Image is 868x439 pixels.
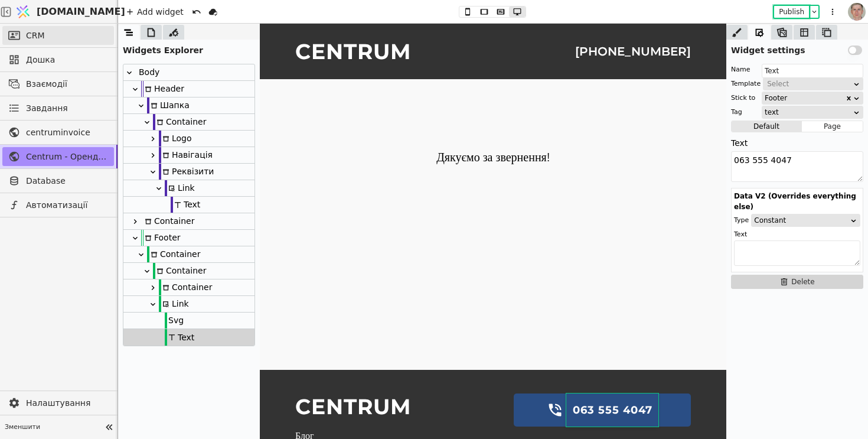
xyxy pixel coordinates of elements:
[731,135,863,151] div: Text
[123,313,254,329] div: Svg
[26,397,108,409] span: Налаштування
[26,78,108,90] span: Взаємодії
[123,97,254,114] div: Шапка
[123,197,254,213] div: Text
[123,279,254,296] div: Container
[147,97,190,113] div: Шапка
[731,106,742,118] div: Tag
[123,164,254,180] div: Реквізити
[159,296,189,312] div: Link
[2,26,114,45] a: CRM
[141,230,181,246] div: Footer
[731,78,761,90] div: Template
[754,214,850,226] div: Constant
[734,229,860,240] div: Text
[35,408,151,417] a: Блог
[26,102,68,115] span: Завдання
[731,275,863,289] button: Delete
[123,64,254,81] div: Body
[165,180,195,196] div: Link
[141,213,194,229] div: Container
[26,175,108,187] span: Database
[734,214,749,226] div: Type
[37,5,125,19] span: [DOMAIN_NAME]
[123,180,254,197] div: Link
[26,30,45,42] span: CRM
[2,394,114,412] a: Налаштування
[123,147,254,164] div: Навігація
[26,54,108,66] span: Дошка
[123,213,254,230] div: Container
[5,422,101,433] span: Зменшити
[165,329,194,346] div: Text
[159,131,192,147] div: Logo
[165,313,184,329] div: Svg
[171,197,200,213] div: Text
[153,114,206,130] div: Container
[848,3,866,21] img: 1560949290925-CROPPED-IMG_0201-2-.jpg
[802,121,863,132] button: Page
[731,64,750,76] div: Name
[765,92,845,104] div: Footer
[2,196,114,214] a: Автоматизації
[307,370,399,403] div: 063 555 4047
[2,147,114,166] a: Centrum - Оренда офісних приміщень
[2,74,114,93] a: Взаємодії
[141,81,184,97] div: Header
[118,40,260,57] div: Widgets Explorer
[2,99,114,118] a: Завдання
[732,121,802,132] button: Default
[123,81,254,97] div: Header
[26,126,108,139] span: centruminvoice
[123,263,254,279] div: Container
[12,1,118,23] a: [DOMAIN_NAME]
[26,151,108,163] span: Centrum - Оренда офісних приміщень
[2,171,114,190] a: Database
[2,123,114,142] a: centruminvoice
[159,164,214,180] div: Реквізити
[135,64,159,80] div: Body
[123,329,254,346] div: Text
[731,92,755,104] div: Stick to
[153,263,206,279] div: Container
[26,199,108,212] span: Автоматизації
[159,279,212,295] div: Container
[123,230,254,246] div: Footer
[123,296,254,313] div: Link
[123,246,254,263] div: Container
[123,5,187,19] div: Add widget
[159,147,213,163] div: Навігація
[260,24,726,439] iframe: To enrich screen reader interactions, please activate Accessibility in Grammarly extension settings
[734,191,860,212] div: Data V2 (Overrides everything else)
[731,151,863,182] textarea: 063 555 4047
[765,106,853,118] div: text
[123,114,254,131] div: Container
[147,246,200,262] div: Container
[123,131,254,147] div: Logo
[2,50,114,69] a: Дошка
[774,6,809,18] button: Publish
[767,78,851,90] div: Select
[14,1,32,23] img: Logo
[726,40,868,57] div: Widget settings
